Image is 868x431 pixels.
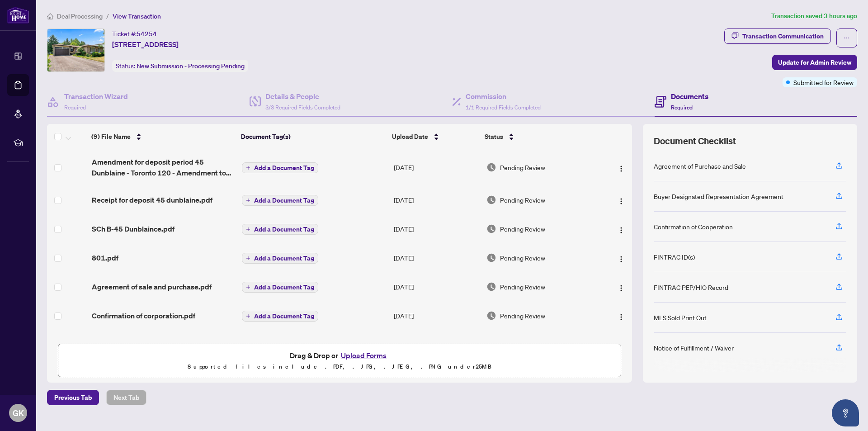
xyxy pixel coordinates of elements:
img: Document Status [486,195,496,205]
div: Transaction Communication [742,29,824,43]
button: Previous Tab [47,390,99,405]
span: Add a Document Tag [254,284,314,290]
button: Add a Document Tag [242,162,318,173]
span: ellipsis [844,35,850,41]
button: Logo [614,279,628,294]
button: Add a Document Tag [242,282,318,293]
img: Logo [618,227,625,234]
span: Receipt for deposit 45 dunblaine.pdf [92,194,212,205]
th: Document Tag(s) [237,124,388,149]
span: Deal Processing [57,12,103,20]
span: Drag & Drop or [290,350,389,361]
img: Document Status [486,253,496,263]
button: Logo [614,193,628,207]
span: Submitted for Review [793,77,854,87]
h4: Commission [466,91,541,102]
img: Document Status [486,224,496,234]
span: plus [246,166,250,170]
button: Add a Document Tag [242,224,318,235]
span: home [47,13,53,19]
span: New Submission - Processing Pending [137,62,245,70]
span: [STREET_ADDRESS] [112,39,179,50]
span: Add a Document Tag [254,165,314,171]
img: Logo [618,256,625,263]
article: Transaction saved 3 hours ago [771,11,857,21]
div: Ticket #: [112,28,157,39]
h4: Details & People [265,91,340,102]
td: [DATE] [390,330,483,359]
button: Add a Document Tag [242,253,318,264]
button: Add a Document Tag [242,195,318,206]
img: Logo [618,313,625,321]
button: Add a Document Tag [242,310,318,322]
span: 54254 [137,30,157,38]
span: Add a Document Tag [254,255,314,261]
span: plus [246,198,250,203]
img: Logo [618,198,625,205]
span: Pending Review [500,162,545,172]
th: (9) File Name [88,124,237,149]
div: Notice of Fulfillment / Waiver [654,343,734,353]
th: Status [481,124,597,149]
div: Agreement of Purchase and Sale [654,161,746,171]
span: Upload Date [392,132,428,142]
span: Pending Review [500,311,545,321]
span: SCh B-45 Dunblaince.pdf [92,223,175,234]
button: Logo [614,222,628,236]
button: Add a Document Tag [242,162,318,174]
div: Confirmation of Cooperation [654,222,733,232]
span: Add a Document Tag [254,197,314,204]
button: Add a Document Tag [242,194,318,206]
span: (9) File Name [91,132,131,142]
div: FINTRAC ID(s) [654,252,695,262]
th: Upload Date [388,124,481,149]
button: Upload Forms [338,350,389,361]
span: Document Checklist [654,135,736,147]
span: Confirmation of corporation.pdf [92,310,195,321]
td: [DATE] [390,301,483,330]
td: [DATE] [390,243,483,272]
img: Logo [618,165,625,172]
span: plus [246,285,250,289]
img: Document Status [486,282,496,292]
span: Update for Admin Review [778,55,851,70]
button: Logo [614,160,628,175]
span: Add a Document Tag [254,226,314,232]
img: logo [7,7,29,24]
span: plus [246,256,250,260]
td: [DATE] [390,185,483,214]
span: View Transaction [113,12,161,20]
span: Required [64,104,86,111]
button: Logo [614,308,628,323]
span: 801.pdf [92,252,118,263]
li: / [106,11,109,21]
span: Drag & Drop orUpload FormsSupported files include .PDF, .JPG, .JPEG, .PNG under25MB [58,344,621,378]
span: Previous Tab [54,390,92,405]
div: Buyer Designated Representation Agreement [654,191,783,201]
button: Add a Document Tag [242,223,318,235]
span: Pending Review [500,282,545,292]
td: [DATE] [390,149,483,185]
button: Open asap [832,399,859,426]
button: Update for Admin Review [772,55,857,70]
button: Add a Document Tag [242,252,318,264]
button: Add a Document Tag [242,281,318,293]
span: Status [485,132,503,142]
button: Logo [614,251,628,265]
div: MLS Sold Print Out [654,313,707,322]
span: plus [246,227,250,232]
span: Pending Review [500,195,545,205]
td: [DATE] [390,272,483,301]
button: Add a Document Tag [242,311,318,322]
h4: Documents [671,91,708,102]
span: Required [671,104,693,111]
img: Logo [618,284,625,292]
img: IMG-W12412957_1.jpg [47,29,104,71]
h4: Transaction Wizard [64,91,128,102]
span: Amendment for deposit period 45 Dunblaine - Toronto 120 - Amendment to Agreement of Purchase and ... [92,156,235,178]
span: Add a Document Tag [254,313,314,319]
p: Supported files include .PDF, .JPG, .JPEG, .PNG under 25 MB [64,361,615,372]
div: Status: [112,60,248,72]
button: Transaction Communication [724,28,831,44]
span: Pending Review [500,224,545,234]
